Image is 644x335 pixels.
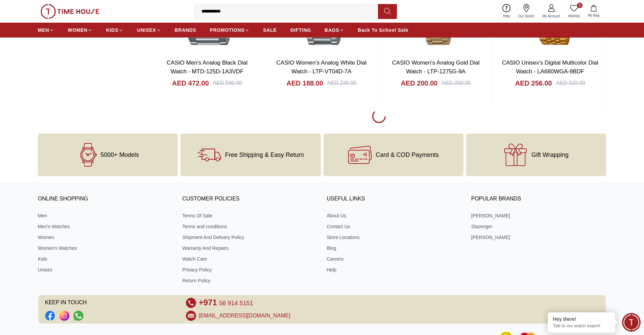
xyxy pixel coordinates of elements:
a: Women [38,234,173,241]
span: PROMOTIONS [210,27,245,33]
a: BRANDS [175,24,196,36]
span: MEN [38,27,49,33]
a: Social Link [73,311,84,321]
a: Careers [327,256,462,262]
h4: AED 256.00 [515,78,552,88]
a: Return Policy [182,277,317,284]
a: Warranty And Repairs [182,245,317,252]
a: Kids [38,256,173,262]
h3: Popular Brands [471,194,606,204]
a: Watch Care [182,256,317,262]
a: BAGS [325,24,344,36]
a: Help [327,266,462,273]
a: Store Locations [327,234,462,241]
span: BRANDS [175,27,196,33]
li: Facebook [45,311,55,321]
div: AED 320.00 [556,79,585,87]
a: MEN [38,24,54,36]
a: Terms Of Sale [182,212,317,219]
h3: ONLINE SHOPPING [38,194,173,204]
a: Contact Us [327,223,462,230]
img: ... [41,4,99,19]
a: Terms and conditions [182,223,317,230]
span: KEEP IN TOUCH [45,298,176,308]
span: Wishlist [566,14,582,19]
span: 0 [577,3,582,8]
h4: AED 188.00 [286,78,323,88]
div: AED 235.00 [327,79,356,87]
div: AED 250.00 [442,79,471,87]
a: Our Stores [514,3,539,20]
button: My Bag [584,3,603,19]
a: [PERSON_NAME] [471,234,606,241]
span: Free Shipping & Easy Return [225,151,304,158]
h3: USEFUL LINKS [327,194,462,204]
span: Gift Wrapping [531,151,569,158]
h3: CUSTOMER POLICIES [182,194,317,204]
a: About Us [327,212,462,219]
a: Blog [327,245,462,252]
a: Social Link [59,311,69,321]
span: 5000+ Models [100,151,139,158]
h4: AED 200.00 [401,78,438,88]
span: Back To School Sale [358,27,408,33]
span: Help [500,14,513,19]
a: PROMOTIONS [210,24,250,36]
p: Talk to our watch expert! [553,323,610,329]
div: Chat Widget [622,313,641,332]
a: WOMEN [68,24,93,36]
div: AED 590.00 [213,79,242,87]
a: Women's Watches [38,245,173,252]
a: UNISEX [137,24,161,36]
span: GIFTING [290,27,311,33]
a: Men's Watches [38,223,173,230]
a: Unisex [38,266,173,273]
a: CASIO Women's Analog White Dial Watch - LTP-VT04D-7A [277,59,367,75]
span: BAGS [325,27,339,33]
a: 0Wishlist [564,3,584,20]
span: Our Stores [516,14,537,19]
a: Men [38,212,173,219]
a: Shipment And Delivery Policy [182,234,317,241]
span: KIDS [106,27,118,33]
span: Card & COD Payments [376,151,439,158]
span: 56 914 5151 [219,300,253,307]
a: KIDS [106,24,123,36]
a: [EMAIL_ADDRESS][DOMAIN_NAME] [199,312,290,320]
a: CASIO Women's Analog Gold Dial Watch - LTP-1275G-9A [392,59,480,75]
span: SALE [263,27,277,33]
h4: AED 472.00 [172,78,209,88]
span: UNISEX [137,27,156,33]
a: CASIO Men's Analog Black Dial Watch - MTD-125D-1A3VDF [167,59,247,75]
span: My Account [540,14,563,19]
span: My Bag [585,13,602,18]
a: CASIO Unisex's Digital Multicolor Dial Watch - LA680WGA-9BDF [502,59,598,75]
a: Back To School Sale [358,24,408,36]
a: Help [499,3,514,20]
div: Hey there! [553,316,610,322]
a: Slazenger [471,223,606,230]
a: [PERSON_NAME] [471,212,606,219]
span: WOMEN [68,27,88,33]
a: GIFTING [290,24,311,36]
a: +971 56 914 5151 [199,298,253,308]
a: Social Link [45,311,55,321]
a: Privacy Policy [182,266,317,273]
a: SALE [263,24,277,36]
